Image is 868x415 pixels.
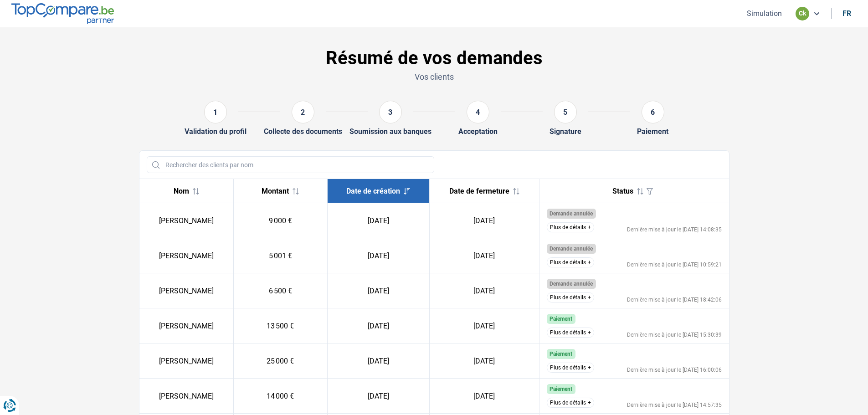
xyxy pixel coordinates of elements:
div: Acceptation [458,127,498,136]
button: Plus de détails [547,328,594,338]
td: [PERSON_NAME] [139,273,234,308]
span: Date de création [346,187,400,195]
td: [PERSON_NAME] [139,343,234,379]
div: Dernière mise à jour le [DATE] 16:00:06 [627,367,722,373]
span: Paiement [550,316,572,322]
span: Montant [262,187,289,195]
td: [DATE] [429,273,539,308]
td: [PERSON_NAME] [139,379,234,414]
p: Vos clients [139,71,729,82]
div: 1 [204,101,227,123]
div: Paiement [637,127,668,136]
button: Plus de détails [547,363,594,373]
div: Dernière mise à jour le [DATE] 14:08:35 [627,227,722,232]
h1: Résumé de vos demandes [139,47,729,69]
span: Demande annulée [550,210,593,217]
td: [DATE] [328,308,429,343]
td: [PERSON_NAME] [139,238,234,273]
div: Dernière mise à jour le [DATE] 18:42:06 [627,297,722,302]
div: Validation du profil [185,127,247,136]
td: [DATE] [429,379,539,414]
td: [PERSON_NAME] [139,203,234,238]
span: Status [612,187,633,195]
span: Date de fermeture [449,187,509,195]
div: 5 [554,101,577,123]
button: Plus de détails [547,257,594,267]
span: Paiement [550,386,572,392]
div: 4 [467,101,489,123]
div: 3 [379,101,402,123]
td: [DATE] [429,343,539,379]
td: [DATE] [328,203,429,238]
span: Demande annulée [550,246,593,252]
img: TopCompare.be [11,3,114,24]
input: Rechercher des clients par nom [147,156,434,173]
div: Soumission aux banques [349,127,431,136]
td: [DATE] [328,343,429,379]
td: 5 001 € [233,238,328,273]
td: [DATE] [328,238,429,273]
td: [PERSON_NAME] [139,308,234,343]
td: [DATE] [328,379,429,414]
div: 2 [292,101,314,123]
div: 6 [642,101,664,123]
button: Plus de détails [547,398,594,408]
td: 9 000 € [233,203,328,238]
span: Nom [174,187,189,195]
div: Dernière mise à jour le [DATE] 15:30:39 [627,332,722,338]
td: 25 000 € [233,343,328,379]
td: 14 000 € [233,379,328,414]
div: Collecte des documents [264,127,342,136]
div: fr [842,9,851,18]
span: Demande annulée [550,281,593,287]
div: Dernière mise à jour le [DATE] 14:57:35 [627,402,722,408]
div: ck [796,7,809,20]
td: [DATE] [429,308,539,343]
button: Simulation [744,9,785,18]
td: [DATE] [328,273,429,308]
td: 6 500 € [233,273,328,308]
div: Signature [550,127,581,136]
div: Dernière mise à jour le [DATE] 10:59:21 [627,262,722,267]
span: Paiement [550,351,572,357]
td: [DATE] [429,238,539,273]
td: [DATE] [429,203,539,238]
td: 13 500 € [233,308,328,343]
button: Plus de détails [547,222,594,232]
button: Plus de détails [547,292,594,302]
